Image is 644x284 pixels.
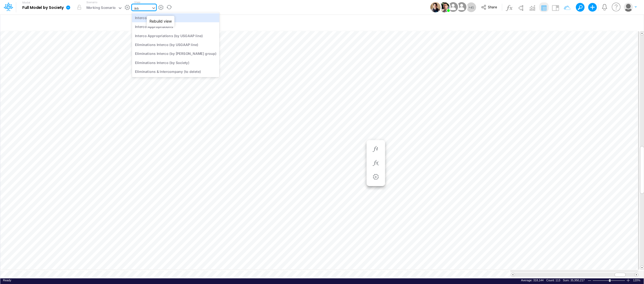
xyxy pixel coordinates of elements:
span: Count: 113 [546,279,560,282]
img: User Image Icon [447,1,459,13]
label: Model [22,1,30,4]
img: User Image Icon [455,1,467,13]
b: Full Model by Society [22,5,64,10]
img: User Image Icon [439,2,449,12]
div: Eliminations & Intercompany (to delete) [132,67,219,76]
div: Zoom [592,278,626,282]
label: View [134,0,140,4]
div: Zoom In [626,278,630,282]
img: User Image Icon [430,2,441,12]
span: Average: 318,144 [521,279,544,282]
div: Zoom [609,279,610,282]
div: Eliminations Interco (by [PERSON_NAME] group) [132,49,219,58]
div: Interco Appropriations (by USGAAP line) [132,31,219,40]
span: Share [488,5,497,9]
a: Notifications [601,4,608,10]
label: Scenario [86,0,97,4]
div: Working Scenario [86,5,116,11]
div: Zoom Out [587,279,592,283]
div: In Ready mode [3,278,11,282]
div: Eliminations Interco (by Society) [132,58,219,67]
input: Type a title here [5,17,527,28]
span: Sum: 35,950,217 [563,279,585,282]
div: Rebuild view [147,16,174,27]
div: Eliminations Interco (by USGAAP line) [132,40,219,49]
span: Ready [3,279,11,282]
button: Share [478,3,501,12]
div: Sum of selected cells [563,278,585,282]
div: Average of selected cells [521,278,544,282]
div: Zoom level [633,278,641,282]
div: Number of selected cells that contain data [546,278,560,282]
div: Interco Appropriations [132,22,219,31]
div: Interco G&A [132,13,219,22]
span: 120% [633,278,641,282]
span: + 45 [469,6,474,9]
